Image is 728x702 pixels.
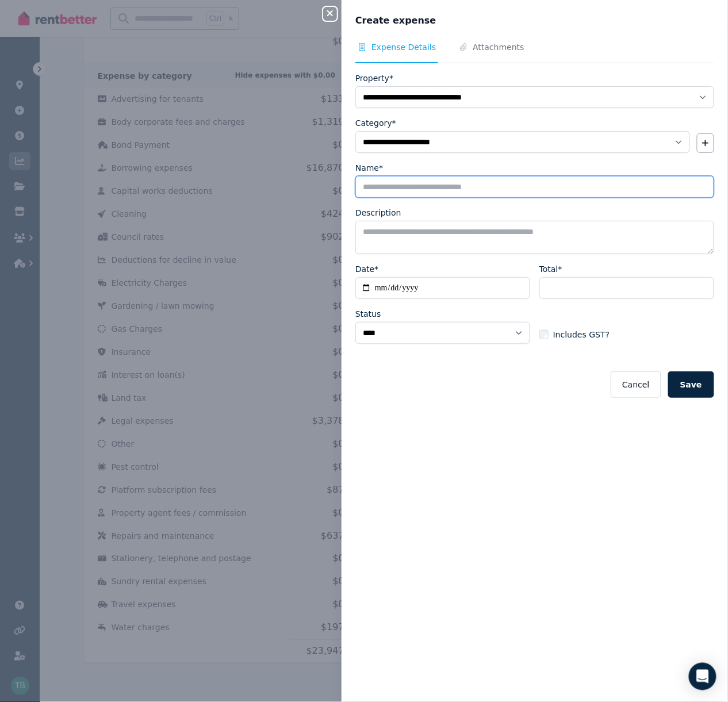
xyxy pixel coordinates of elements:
label: Date* [355,263,378,275]
label: Total* [539,263,562,275]
button: Cancel [611,371,661,398]
span: Expense Details [371,41,436,53]
label: Category* [355,117,396,129]
div: Open Intercom Messenger [689,663,716,691]
span: Includes GST? [553,329,610,340]
nav: Tabs [355,41,714,63]
label: Status [355,308,381,320]
span: Create expense [355,14,436,28]
input: Includes GST? [539,330,549,339]
label: Description [355,207,401,218]
button: Save [668,371,714,398]
label: Property* [355,72,393,84]
span: Attachments [473,41,524,53]
label: Name* [355,162,383,174]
